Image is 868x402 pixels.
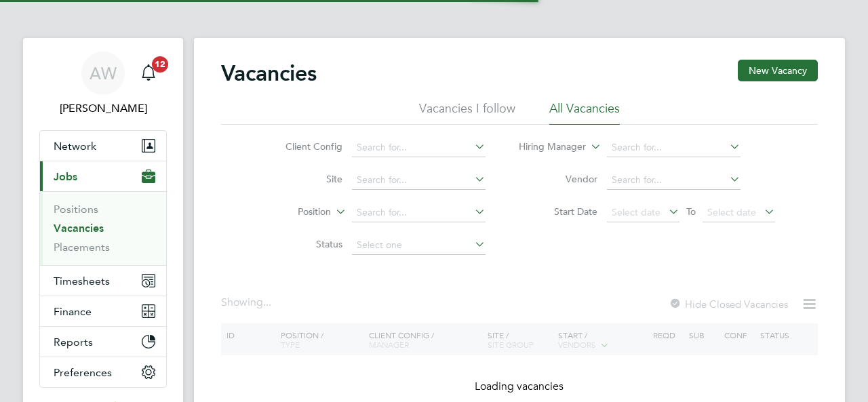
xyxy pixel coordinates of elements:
label: Start Date [519,205,597,218]
button: Timesheets [40,266,166,296]
li: All Vacancies [549,100,620,125]
input: Search for... [607,171,741,190]
span: Select date [707,206,756,218]
a: Vacancies [54,222,104,235]
div: Jobs [40,191,166,265]
span: 12 [152,56,168,73]
button: Preferences [40,357,166,387]
span: AW [90,64,117,82]
label: Site [264,173,342,185]
button: Reports [40,327,166,357]
span: Finance [54,305,92,318]
label: Position [253,205,331,219]
div: Showing [221,296,274,310]
a: 12 [135,52,162,95]
label: Hide Closed Vacancies [669,298,788,310]
input: Search for... [352,138,486,157]
h2: Vacancies [221,60,317,87]
span: Reports [54,336,93,348]
label: Vendor [519,173,597,185]
span: To [682,203,700,220]
a: Positions [54,203,98,216]
a: AW[PERSON_NAME] [39,52,167,117]
a: Placements [54,241,110,254]
input: Search for... [352,203,486,222]
span: ... [263,296,271,309]
label: Client Config [264,140,342,153]
button: Jobs [40,161,166,191]
span: Preferences [54,366,112,379]
span: Anna West [39,100,167,117]
input: Search for... [352,171,486,190]
input: Select one [352,236,486,255]
span: Timesheets [54,275,110,287]
button: Network [40,131,166,161]
label: Status [264,238,342,250]
button: Finance [40,296,166,326]
button: New Vacancy [738,60,818,81]
li: Vacancies I follow [419,100,515,125]
span: Jobs [54,170,77,183]
input: Search for... [607,138,741,157]
span: Select date [612,206,660,218]
label: Hiring Manager [508,140,586,154]
span: Network [54,140,96,153]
